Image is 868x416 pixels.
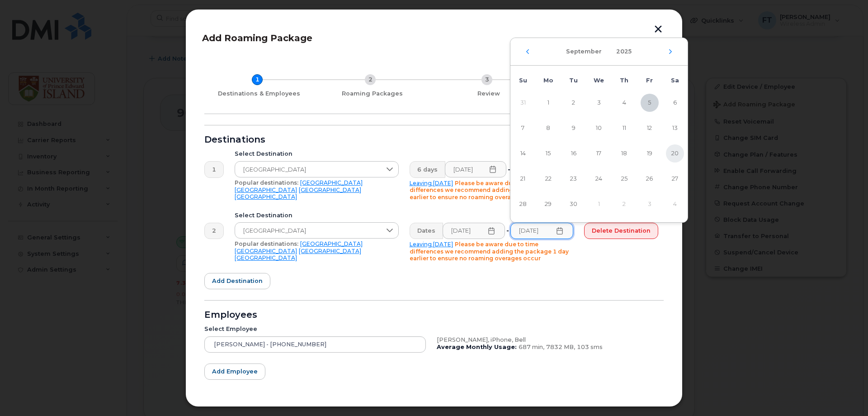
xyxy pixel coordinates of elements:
[662,115,688,141] td: 13
[317,90,427,97] div: Roaming Packages
[536,191,561,217] td: 29
[519,344,544,350] span: 687 min,
[519,77,527,84] span: Su
[615,170,633,188] span: 25
[235,240,298,247] span: Popular destinations:
[510,166,536,191] td: 21
[569,77,578,84] span: Tu
[410,241,569,262] span: Please be aware due to time differences we recommend adding the package 1 day earlier to ensure n...
[481,74,492,85] div: 3
[594,77,604,84] span: We
[202,33,312,43] span: Add Roaming Package
[565,119,583,137] span: 9
[565,94,583,112] span: 2
[543,77,553,84] span: Mo
[536,166,561,191] td: 22
[637,115,662,141] td: 12
[204,363,265,380] button: Add employee
[590,144,608,163] span: 17
[300,240,363,247] a: [GEOGRAPHIC_DATA]
[561,166,586,191] td: 23
[365,74,376,85] div: 2
[637,191,662,217] td: 3
[525,49,530,54] button: Previous Month
[584,223,658,239] button: Delete destination
[615,144,633,163] span: 18
[235,193,297,200] a: [GEOGRAPHIC_DATA]
[561,191,586,217] td: 30
[666,94,684,112] span: 6
[662,166,688,191] td: 27
[671,77,679,84] span: Sa
[611,43,637,60] button: Choose Year
[539,94,557,112] span: 1
[235,186,297,193] a: [GEOGRAPHIC_DATA]
[514,144,532,163] span: 14
[662,90,688,115] td: 6
[641,170,659,188] span: 26
[514,195,532,213] span: 28
[536,90,561,115] td: 1
[510,38,688,223] div: Choose Date
[590,94,608,112] span: 3
[514,170,532,188] span: 21
[212,367,258,376] span: Add employee
[565,195,583,213] span: 30
[443,223,505,239] input: Please fill out this field
[641,144,659,163] span: 19
[235,248,297,254] a: [GEOGRAPHIC_DATA]
[666,119,684,137] span: 13
[565,144,583,163] span: 16
[410,241,453,248] a: Leaving [DATE]
[662,141,688,166] td: 20
[586,166,612,191] td: 24
[235,254,297,261] a: [GEOGRAPHIC_DATA]
[299,186,361,193] a: [GEOGRAPHIC_DATA]
[612,90,637,115] td: 4
[637,166,662,191] td: 26
[235,223,381,239] span: France
[437,344,517,350] b: Average Monthly Usage:
[235,212,399,219] div: Select Destination
[410,180,569,201] span: Please be aware due to time differences we recommend adding the package 1 day earlier to ensure n...
[235,150,399,158] div: Select Destination
[668,49,673,54] button: Next Month
[204,311,664,319] div: Employees
[646,77,653,84] span: Fr
[235,179,298,186] span: Popular destinations:
[204,273,270,289] button: Add destination
[434,90,543,97] div: Review
[510,141,536,166] td: 14
[300,179,363,186] a: [GEOGRAPHIC_DATA]
[204,136,664,143] div: Destinations
[445,161,506,177] input: Please fill out this field
[539,144,557,163] span: 15
[410,180,453,186] a: Leaving [DATE]
[612,115,637,141] td: 11
[506,161,512,177] div: -
[615,119,633,137] span: 11
[577,344,603,350] span: 103 sms
[590,119,608,137] span: 10
[592,226,651,235] span: Delete destination
[510,115,536,141] td: 7
[510,90,536,115] td: 31
[662,191,688,217] td: 4
[546,344,575,350] span: 7832 MB,
[536,141,561,166] td: 15
[539,170,557,188] span: 22
[586,90,612,115] td: 3
[510,191,536,217] td: 28
[299,248,361,254] a: [GEOGRAPHIC_DATA]
[561,43,607,60] button: Choose Month
[536,115,561,141] td: 8
[612,141,637,166] td: 18
[561,90,586,115] td: 2
[235,162,381,178] span: United Kingdom
[561,141,586,166] td: 16
[505,223,511,239] div: -
[586,141,612,166] td: 17
[539,195,557,213] span: 29
[539,119,557,137] span: 8
[612,166,637,191] td: 25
